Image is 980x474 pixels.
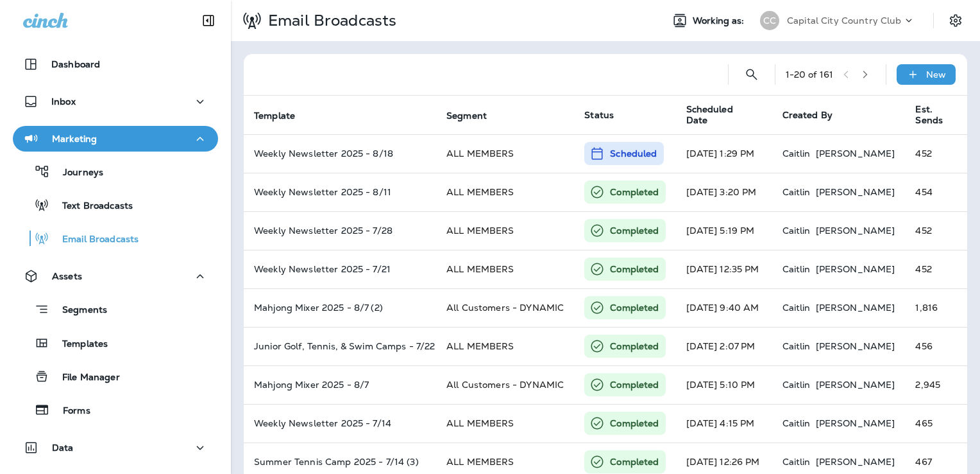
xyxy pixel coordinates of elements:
p: Weekly Newsletter 2025 - 7/21 [254,264,426,274]
td: [DATE] 5:10 PM [676,365,772,404]
p: [PERSON_NAME] [816,457,895,467]
span: ALL MEMBERS [446,225,514,236]
span: All Customers - DYNAMIC [446,379,564,391]
p: File Manager [49,372,120,384]
td: [DATE] 4:15 PM [676,404,772,443]
td: 452 [905,211,965,250]
p: [PERSON_NAME] [816,303,895,313]
span: Created By [782,109,832,121]
p: Capital City Country Club [787,15,902,26]
button: Dashboard [13,51,218,77]
td: 456 [905,327,965,365]
p: Weekly Newsletter 2025 - 8/11 [254,187,426,197]
p: Scheduled [610,147,657,160]
p: Segments [49,304,107,317]
td: [DATE] 9:40 AM [676,288,772,327]
span: Status [584,109,614,121]
p: Caitlin [782,341,811,351]
p: [PERSON_NAME] [816,187,895,197]
td: 454 [905,173,965,211]
span: Est. Sends [915,104,959,126]
button: Forms [13,396,218,423]
p: Marketing [52,134,97,144]
td: 2,945 [905,365,965,404]
td: [DATE] 12:35 PM [676,250,772,288]
span: Scheduled Date [686,104,767,126]
div: 1 - 20 of 161 [786,69,834,80]
td: [DATE] 2:07 PM [676,327,772,365]
button: Collapse Sidebar [190,8,226,33]
p: Data [52,443,74,453]
span: ALL MEMBERS [446,263,514,275]
p: Summer Tennis Camp 2025 - 7/14 (3) [254,457,426,467]
div: CC [760,11,779,30]
p: [PERSON_NAME] [816,148,895,159]
p: Caitlin [782,457,811,467]
p: Assets [52,271,82,281]
p: Caitlin [782,380,811,390]
button: Marketing [13,126,218,152]
td: 452 [905,134,965,173]
p: Completed [610,186,659,198]
span: All Customers - DYNAMIC [446,302,564,313]
p: Templates [49,338,108,351]
button: Data [13,435,218,461]
p: Weekly Newsletter 2025 - 7/14 [254,418,426,428]
p: Forms [50,405,90,417]
span: Est. Sends [915,104,943,126]
p: Email Broadcasts [49,234,139,246]
p: Junior Golf, Tennis, & Swim Camps - 7/22-25 (4) [254,341,426,351]
td: [DATE] 1:29 PM [676,134,772,173]
button: Segments [13,295,218,323]
p: Weekly Newsletter 2025 - 7/28 [254,225,426,236]
span: Segment [446,110,487,121]
span: Template [254,110,312,121]
td: [DATE] 3:20 PM [676,173,772,211]
p: [PERSON_NAME] [816,264,895,274]
p: [PERSON_NAME] [816,225,895,236]
p: Caitlin [782,418,811,428]
button: Search Email Broadcasts [739,62,765,87]
span: ALL MEMBERS [446,417,514,429]
p: Weekly Newsletter 2025 - 8/18 [254,148,426,159]
p: Text Broadcasts [49,200,133,213]
td: 452 [905,250,965,288]
p: Journeys [50,167,103,179]
p: Completed [610,378,659,391]
button: Journeys [13,158,218,185]
span: Working as: [693,15,747,26]
button: Settings [944,9,967,32]
p: Completed [610,417,659,430]
p: Caitlin [782,187,811,197]
span: ALL MEMBERS [446,148,514,159]
p: New [926,69,946,80]
span: ALL MEMBERS [446,186,514,198]
button: File Manager [13,363,218,390]
p: [PERSON_NAME] [816,341,895,351]
p: [PERSON_NAME] [816,380,895,390]
p: [PERSON_NAME] [816,418,895,428]
button: Email Broadcasts [13,225,218,252]
p: Inbox [51,96,76,107]
button: Inbox [13,89,218,114]
td: [DATE] 5:19 PM [676,211,772,250]
p: Completed [610,224,659,237]
span: Scheduled Date [686,104,750,126]
p: Caitlin [782,148,811,159]
p: Dashboard [51,59,100,69]
span: ALL MEMBERS [446,340,514,352]
button: Assets [13,263,218,289]
p: Mahjong Mixer 2025 - 8/7 [254,380,426,390]
p: Completed [610,455,659,468]
td: 465 [905,404,965,443]
p: Caitlin [782,264,811,274]
p: Completed [610,301,659,314]
p: Completed [610,263,659,276]
td: 1,816 [905,288,965,327]
span: Segment [446,110,503,121]
p: Mahjong Mixer 2025 - 8/7 (2) [254,303,426,313]
p: Caitlin [782,225,811,236]
p: Email Broadcasts [263,11,396,30]
button: Text Broadcasts [13,191,218,218]
button: Templates [13,329,218,356]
